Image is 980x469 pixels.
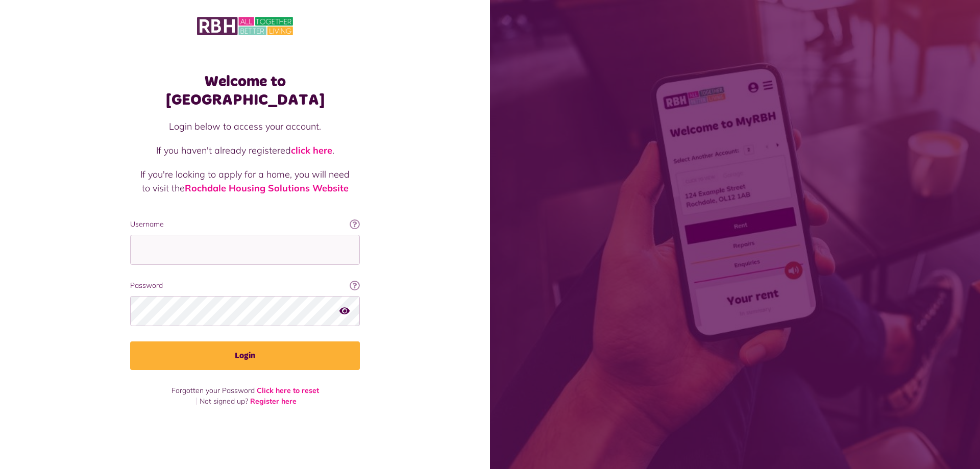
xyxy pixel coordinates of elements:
[185,182,349,194] a: Rochdale Housing Solutions Website
[197,15,293,37] img: MyRBH
[130,219,360,230] label: Username
[130,280,360,291] label: Password
[291,144,332,156] a: click here
[250,397,297,406] a: Register here
[140,119,350,133] p: Login below to access your account.
[130,72,360,109] h1: Welcome to [GEOGRAPHIC_DATA]
[140,167,350,195] p: If you're looking to apply for a home, you will need to visit the
[200,397,248,406] span: Not signed up?
[171,386,255,395] span: Forgotten your Password
[140,143,350,157] p: If you haven't already registered .
[257,386,319,395] a: Click here to reset
[130,341,360,370] button: Login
